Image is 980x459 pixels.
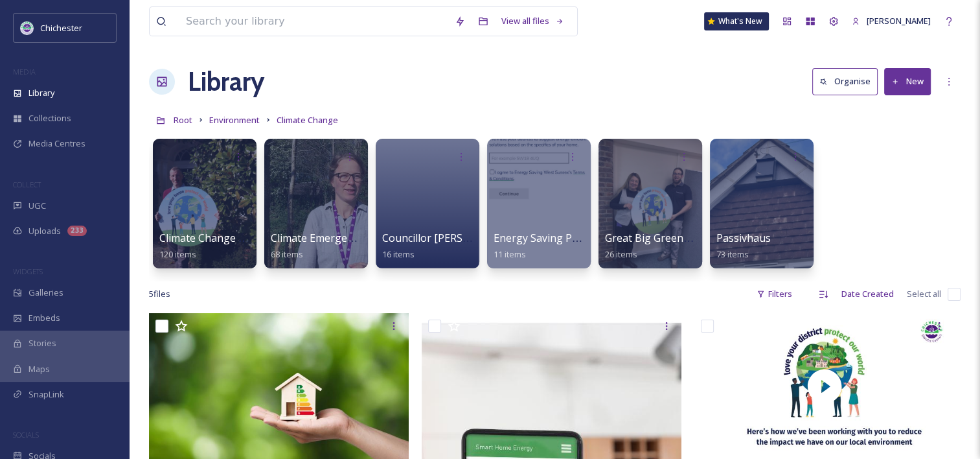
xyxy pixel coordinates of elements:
span: SnapLink [28,388,64,401]
span: Maps [28,363,50,375]
input: Search your library [179,7,448,36]
a: Environment [209,112,260,128]
span: UGC [28,200,46,212]
a: View all files [495,8,571,34]
a: Passivhaus73 items [716,232,771,260]
span: Root [174,114,192,126]
span: Chichester [40,22,82,34]
button: New [884,68,931,95]
span: Climate Emergency Action Plan Video [271,231,450,245]
a: Organise [812,68,884,95]
span: Galleries [28,287,63,299]
span: Passivhaus [716,231,771,245]
span: SOCIALS [13,430,39,440]
span: Select all [907,288,941,300]
span: 5 file s [149,288,170,300]
span: WIDGETS [13,266,43,276]
span: Climate Change [277,114,338,126]
span: 73 items [716,248,749,260]
span: 68 items [271,248,303,260]
span: 11 items [494,248,526,260]
span: Climate Change Consultation 2024 [159,231,327,245]
div: 233 [67,226,87,236]
span: Energy Saving Plan Builder [494,231,624,245]
span: Stories [28,337,56,349]
div: Date Created [835,281,900,307]
a: Councillor [PERSON_NAME]16 items [382,232,517,260]
a: Library [188,62,264,101]
span: Uploads [28,225,61,237]
span: Environment [209,114,260,126]
a: Root [174,112,192,128]
a: [PERSON_NAME] [845,8,937,34]
span: Media Centres [28,137,85,150]
a: Climate Change Consultation 2024120 items [159,232,327,260]
span: COLLECT [13,180,41,189]
img: Logo_of_Chichester_District_Council.png [21,21,34,34]
span: Embeds [28,312,60,324]
span: 16 items [382,248,415,260]
span: 26 items [605,248,637,260]
span: [PERSON_NAME] [867,15,931,27]
div: Filters [750,281,799,307]
a: Energy Saving Plan Builder11 items [494,232,624,260]
a: What's New [704,12,769,30]
a: Climate Emergency Action Plan Video68 items [271,232,450,260]
button: Organise [812,68,878,95]
span: Councillor [PERSON_NAME] [382,231,517,245]
span: Great Big Green Week [605,231,713,245]
a: Climate Change [277,112,338,128]
span: 120 items [159,248,196,260]
span: Collections [28,112,71,124]
a: Great Big Green Week26 items [605,232,713,260]
span: MEDIA [13,67,36,76]
span: Library [28,87,54,99]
